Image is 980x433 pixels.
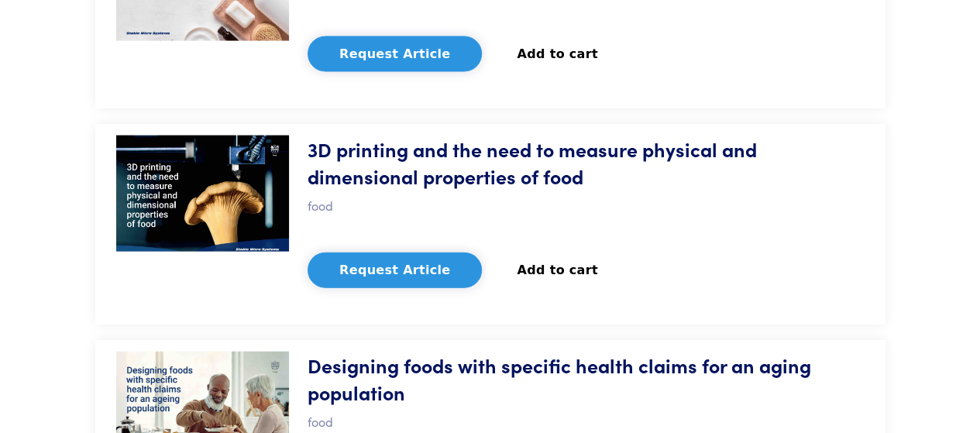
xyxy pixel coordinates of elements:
[308,36,482,72] button: Request Article
[308,412,333,432] p: food
[308,352,865,406] h5: Designing foods with specific health claims for an aging population
[486,253,628,287] button: Add to cart
[308,136,865,190] h5: 3D printing and the need to measure physical and dimensional properties of food
[486,37,628,71] button: Add to cart
[308,253,482,288] button: Request Article
[116,136,290,252] img: food-3-d-printing.jpg
[308,196,333,216] p: food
